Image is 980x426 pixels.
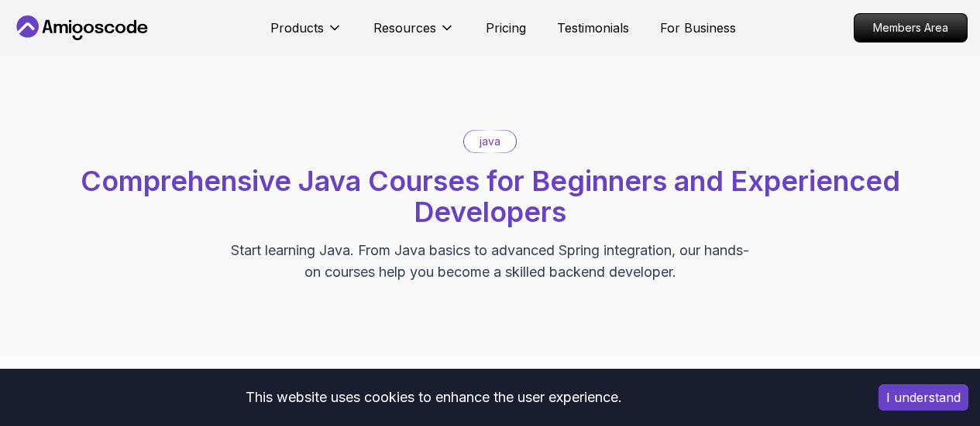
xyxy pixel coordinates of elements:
p: java [480,134,500,149]
p: Resources [373,19,436,37]
a: Members Area [854,13,968,43]
p: Start learning Java. From Java basics to advanced Spring integration, our hands-on courses help y... [230,240,751,283]
a: For Business [660,19,736,37]
div: This website uses cookies to enhance the user experience. [12,380,855,414]
button: Products [270,19,342,49]
a: Testimonials [557,19,629,37]
a: Pricing [486,19,526,37]
span: Comprehensive Java Courses for Beginners and Experienced Developers [81,164,900,229]
button: Accept cookies [879,384,968,411]
p: Products [270,19,324,37]
button: Resources [373,19,455,49]
p: Members Area [854,14,967,42]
